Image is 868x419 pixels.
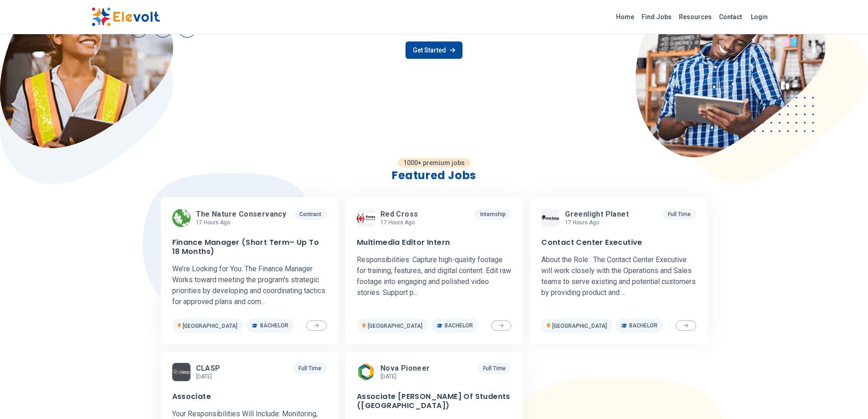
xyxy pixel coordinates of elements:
[478,363,511,374] p: Full Time
[294,209,327,220] p: Contract
[565,210,629,219] span: Greenlight Planet
[172,392,211,401] h3: Associate
[380,364,430,373] span: Nova Pioneer
[445,322,473,329] span: Bachelor
[92,7,160,26] img: Elevolt
[196,373,224,380] p: [DATE]
[380,210,418,219] span: Red cross
[357,254,511,298] p: Responsibilities: Capture high-quality footage for training, features, and digital content. Edit ...
[172,238,327,256] h3: Finance Manager (Short Term– Up To 18 Months)
[406,41,462,59] a: Get Started
[530,197,707,344] a: Greenlight PlanetGreenlight Planet17 hours agoFull TimeContact Center ExecutiveAbout the Role: Th...
[357,392,511,410] h3: Associate [PERSON_NAME] Of Students ([GEOGRAPHIC_DATA])
[541,238,642,247] h3: Contact Center Executive
[675,10,715,24] a: Resources
[161,197,338,344] a: The Nature ConservancyThe Nature Conservancy17 hours agoContractFinance Manager (Short Term– Up T...
[629,322,657,329] span: Bachelor
[196,210,287,219] span: The Nature Conservancy
[357,363,375,381] img: Nova Pioneer
[172,209,190,227] img: The Nature Conservancy
[357,238,450,247] h3: Multimedia Editor Intern
[260,322,288,329] span: Bachelor
[745,8,773,26] a: Login
[552,323,607,329] span: [GEOGRAPHIC_DATA]
[368,323,422,329] span: [GEOGRAPHIC_DATA]
[715,10,745,24] a: Contact
[380,373,434,380] p: [DATE]
[638,10,675,24] a: Find Jobs
[663,209,696,220] p: Full Time
[293,363,327,374] p: Full Time
[357,213,375,223] img: Red cross
[196,219,290,226] p: 17 hours ago
[183,323,237,329] span: [GEOGRAPHIC_DATA]
[380,219,422,226] p: 17 hours ago
[612,10,638,24] a: Home
[475,209,511,220] p: Internship
[541,254,696,298] p: About the Role: The Contact Center Executive will work closely with the Operations and Sales team...
[196,364,221,373] span: CLASP
[172,363,190,381] img: CLASP
[541,215,560,221] img: Greenlight Planet
[345,197,523,344] a: Red crossRed cross17 hours agoInternshipMultimedia Editor InternResponsibilities: Capture high-qu...
[172,264,327,307] p: We’re Looking for You: The Finance Manager Works toward meeting the program's strategic prioritie...
[565,219,632,226] p: 17 hours ago
[822,375,868,419] iframe: Chat Widget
